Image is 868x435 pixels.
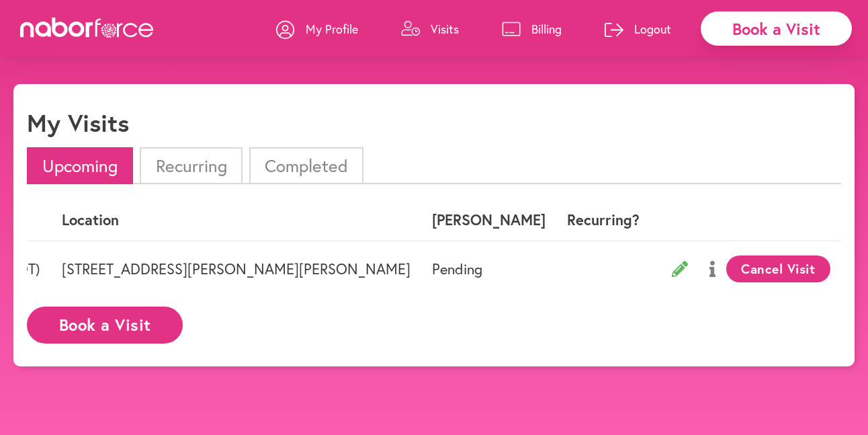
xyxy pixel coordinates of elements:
li: Completed [249,147,363,184]
th: Location [51,200,421,240]
th: [PERSON_NAME] [421,200,556,240]
p: My Profile [306,21,358,37]
a: My Profile [276,9,358,49]
li: Upcoming [27,147,133,184]
button: Cancel Visit [726,255,830,282]
p: Billing [531,21,562,37]
th: Recurring? [556,200,650,240]
button: Book a Visit [27,307,183,344]
p: Visits [431,21,459,37]
li: Recurring [140,147,242,184]
a: Book a Visit [27,317,183,329]
td: Pending [421,241,556,296]
td: [STREET_ADDRESS][PERSON_NAME][PERSON_NAME] [51,241,421,296]
a: Billing [502,9,562,49]
a: Logout [605,9,671,49]
p: Logout [634,21,671,37]
a: Visits [401,9,459,49]
h1: My Visits [27,108,129,137]
div: Book a Visit [701,11,852,46]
